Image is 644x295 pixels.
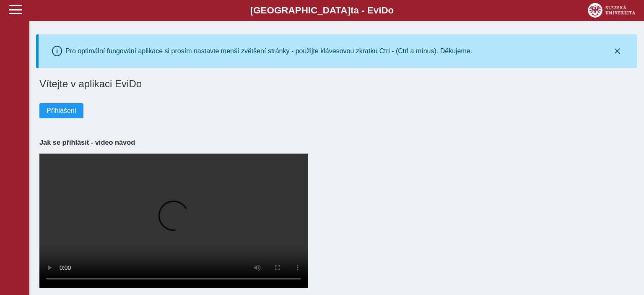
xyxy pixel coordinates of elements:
[25,5,619,16] b: [GEOGRAPHIC_DATA] a - Evi
[588,3,635,18] img: logo_web_su.png
[65,47,472,55] div: Pro optimální fungování aplikace si prosím nastavte menší zvětšení stránky - použijte klávesovou ...
[39,154,308,288] video: Your browser does not support the video tag.
[47,107,76,115] span: Přihlášení
[388,5,394,16] span: o
[39,78,634,90] h1: Vítejte v aplikaci EviDo
[351,5,353,16] span: t
[39,138,634,146] h3: Jak se přihlásit - video návod
[381,5,388,16] span: D
[39,103,83,118] button: Přihlášení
